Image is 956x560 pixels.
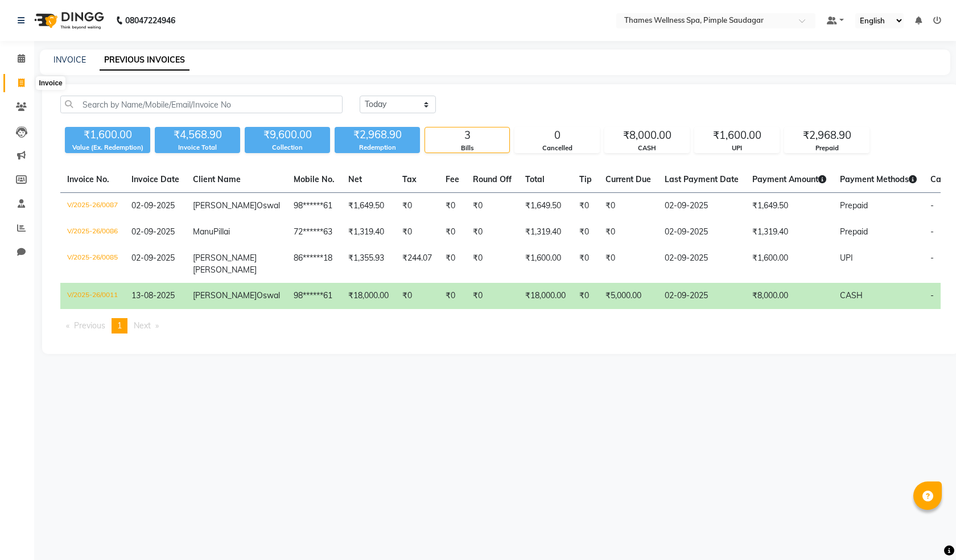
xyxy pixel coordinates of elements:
[439,219,466,245] td: ₹0
[60,245,125,283] td: V/2025-26/0085
[572,245,599,283] td: ₹0
[193,253,257,263] span: [PERSON_NAME]
[745,219,833,245] td: ₹1,319.40
[257,200,280,211] span: Oswal
[193,227,213,237] span: Manu
[466,245,518,283] td: ₹0
[60,219,125,245] td: V/2025-26/0086
[131,174,179,184] span: Invoice Date
[658,219,745,245] td: 02-09-2025
[341,219,395,245] td: ₹1,319.40
[518,283,572,309] td: ₹18,000.00
[840,253,853,263] span: UPI
[745,283,833,309] td: ₹8,000.00
[131,253,175,263] span: 02-09-2025
[213,227,230,237] span: Pillai
[745,193,833,220] td: ₹1,649.50
[599,219,658,245] td: ₹0
[446,174,459,184] span: Fee
[60,283,125,309] td: V/2025-26/0011
[117,320,122,331] span: 1
[930,253,934,263] span: -
[60,318,941,333] nav: Pagination
[466,219,518,245] td: ₹0
[29,5,107,36] img: logo
[348,174,362,184] span: Net
[193,200,257,211] span: [PERSON_NAME]
[245,127,330,143] div: ₹9,600.00
[74,320,105,331] span: Previous
[605,127,689,143] div: ₹8,000.00
[840,290,863,300] span: CASH
[131,290,175,300] span: 13-08-2025
[466,283,518,309] td: ₹0
[134,320,151,331] span: Next
[425,127,509,143] div: 3
[515,143,599,153] div: Cancelled
[466,193,518,220] td: ₹0
[60,96,343,113] input: Search by Name/Mobile/Email/Invoice No
[131,227,175,237] span: 02-09-2025
[658,245,745,283] td: 02-09-2025
[245,143,330,153] div: Collection
[341,283,395,309] td: ₹18,000.00
[335,143,420,153] div: Redemption
[439,193,466,220] td: ₹0
[930,200,934,211] span: -
[745,245,833,283] td: ₹1,600.00
[341,193,395,220] td: ₹1,649.50
[605,143,689,153] div: CASH
[518,245,572,283] td: ₹1,600.00
[525,174,545,184] span: Total
[193,174,241,184] span: Client Name
[425,143,509,153] div: Bills
[518,193,572,220] td: ₹1,649.50
[155,143,240,153] div: Invoice Total
[840,174,917,184] span: Payment Methods
[395,219,439,245] td: ₹0
[572,193,599,220] td: ₹0
[572,283,599,309] td: ₹0
[840,200,868,211] span: Prepaid
[572,219,599,245] td: ₹0
[599,193,658,220] td: ₹0
[335,127,420,143] div: ₹2,968.90
[785,143,869,153] div: Prepaid
[439,245,466,283] td: ₹0
[395,193,439,220] td: ₹0
[65,127,150,143] div: ₹1,600.00
[395,283,439,309] td: ₹0
[473,174,512,184] span: Round Off
[193,265,257,275] span: [PERSON_NAME]
[658,193,745,220] td: 02-09-2025
[36,76,65,90] div: Invoice
[840,227,868,237] span: Prepaid
[53,55,86,65] a: INVOICE
[67,174,109,184] span: Invoice No.
[155,127,240,143] div: ₹4,568.90
[908,514,945,549] iframe: chat widget
[665,174,739,184] span: Last Payment Date
[257,290,280,300] span: Oswal
[518,219,572,245] td: ₹1,319.40
[131,200,175,211] span: 02-09-2025
[395,245,439,283] td: ₹244.07
[60,193,125,220] td: V/2025-26/0087
[515,127,599,143] div: 0
[65,143,150,153] div: Value (Ex. Redemption)
[605,174,651,184] span: Current Due
[599,283,658,309] td: ₹5,000.00
[658,283,745,309] td: 02-09-2025
[785,127,869,143] div: ₹2,968.90
[579,174,592,184] span: Tip
[402,174,417,184] span: Tax
[599,245,658,283] td: ₹0
[695,127,779,143] div: ₹1,600.00
[439,283,466,309] td: ₹0
[930,290,934,300] span: -
[930,227,934,237] span: -
[294,174,335,184] span: Mobile No.
[100,50,189,71] a: PREVIOUS INVOICES
[341,245,395,283] td: ₹1,355.93
[695,143,779,153] div: UPI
